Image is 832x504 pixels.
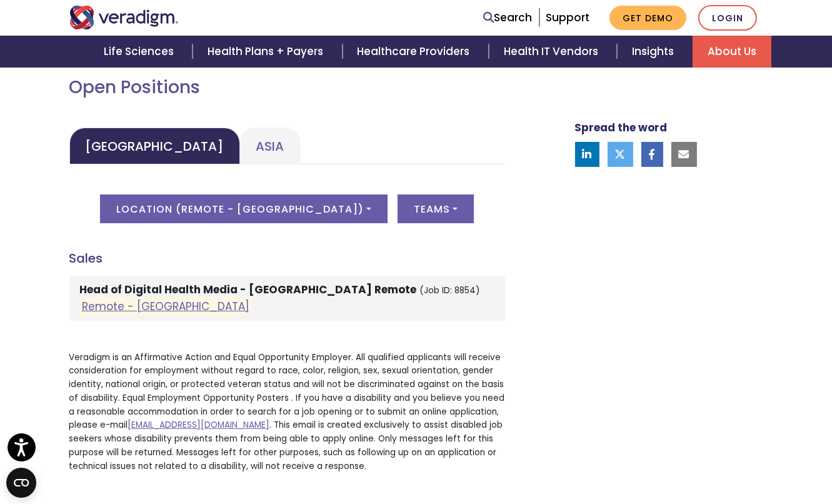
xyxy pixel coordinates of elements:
a: [GEOGRAPHIC_DATA] [69,128,240,164]
a: Healthcare Providers [343,36,489,68]
a: [EMAIL_ADDRESS][DOMAIN_NAME] [128,419,270,431]
button: Location (Remote - [GEOGRAPHIC_DATA]) [100,194,388,223]
a: Health Plans + Payers [193,36,342,68]
a: About Us [693,36,771,68]
a: Get Demo [609,6,686,30]
small: (Job ID: 8854) [420,285,481,296]
button: Open CMP widget [6,468,36,498]
a: Asia [240,128,301,164]
a: Health IT Vendors [489,36,617,68]
h2: Open Positions [69,77,505,98]
img: Veradigm logo [69,6,179,29]
a: Insights [617,36,693,68]
button: Teams [398,194,474,223]
a: Login [698,5,757,31]
a: Support [546,10,589,25]
a: Life Sciences [89,36,193,68]
p: Veradigm is an Affirmative Action and Equal Opportunity Employer. All qualified applicants will r... [69,351,505,473]
strong: Head of Digital Health Media - [GEOGRAPHIC_DATA] Remote [80,282,417,297]
strong: Spread the word [575,120,668,135]
h4: Sales [69,251,505,266]
a: Search [484,9,533,26]
a: Remote - [GEOGRAPHIC_DATA] [82,299,249,314]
